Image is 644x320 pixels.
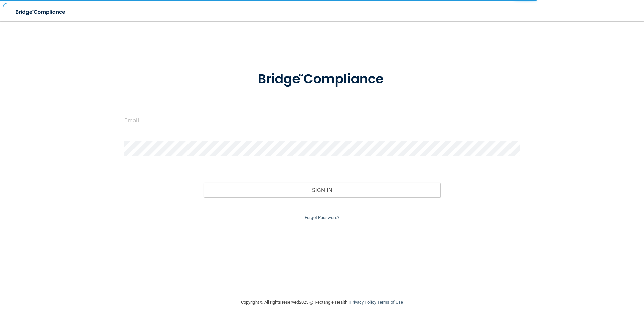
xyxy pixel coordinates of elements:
button: Sign In [204,183,441,197]
a: Terms of Use [377,300,403,305]
img: bridge_compliance_login_screen.278c3ca4.svg [10,5,72,19]
div: Copyright © All rights reserved 2025 @ Rectangle Health | | [200,291,444,313]
input: Email [124,113,520,128]
a: Forgot Password? [305,215,339,220]
a: Privacy Policy [350,300,376,305]
img: bridge_compliance_login_screen.278c3ca4.svg [244,62,400,97]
